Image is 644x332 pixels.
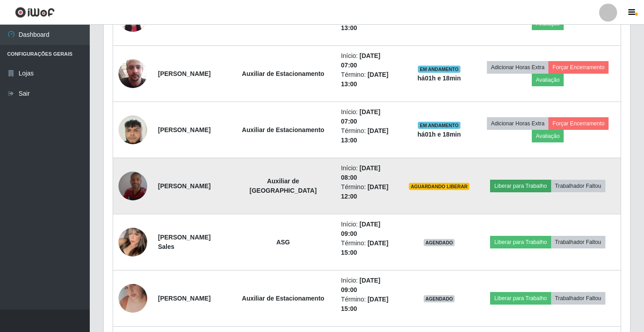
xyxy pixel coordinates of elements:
strong: [PERSON_NAME] [158,182,210,190]
li: Início: [341,51,398,70]
strong: Auxiliar de Estacionamento [242,126,324,133]
time: [DATE] 07:00 [341,108,381,125]
time: [DATE] 09:00 [341,221,381,237]
button: Trabalhador Faltou [551,180,605,192]
img: 1750121846688.jpeg [118,273,147,324]
strong: [PERSON_NAME] [158,126,210,133]
button: Liberar para Trabalho [490,236,551,248]
button: Forçar Encerramento [548,117,609,130]
li: Início: [341,107,398,126]
li: Término: [341,126,398,145]
button: Adicionar Horas Extra [487,61,548,74]
strong: [PERSON_NAME] [158,295,210,302]
button: Forçar Encerramento [548,61,609,74]
span: AGUARDANDO LIBERAR [409,183,469,190]
button: Avaliação [532,74,564,86]
li: Início: [341,276,398,295]
time: [DATE] 07:00 [341,52,381,69]
li: Início: [341,220,398,239]
img: 1731039194690.jpeg [118,111,147,149]
time: [DATE] 09:00 [341,277,381,293]
span: EM ANDAMENTO [418,122,460,129]
span: AGENDADO [424,239,455,246]
button: Trabalhador Faltou [551,236,605,248]
strong: Auxiliar de Estacionamento [242,295,324,302]
img: CoreUI Logo [15,7,55,18]
strong: Auxiliar de [GEOGRAPHIC_DATA] [250,177,317,194]
button: Liberar para Trabalho [490,292,551,305]
li: Término: [341,239,398,257]
span: AGENDADO [424,295,455,302]
strong: há 01 h e 18 min [417,75,461,82]
li: Término: [341,70,398,89]
li: Término: [341,182,398,201]
img: 1745843945427.jpeg [118,48,147,99]
img: 1753400047633.jpeg [118,160,147,212]
strong: [PERSON_NAME] [158,70,210,77]
strong: há 01 h e 18 min [417,131,461,138]
li: Término: [341,295,398,314]
button: Trabalhador Faltou [551,292,605,305]
strong: [PERSON_NAME] Sales [158,234,210,250]
li: Início: [341,164,398,182]
time: [DATE] 08:00 [341,164,381,181]
strong: Auxiliar de Estacionamento [242,70,324,77]
span: EM ANDAMENTO [418,66,460,73]
strong: ASG [276,239,290,246]
img: 1752756921028.jpeg [118,222,147,262]
button: Adicionar Horas Extra [487,117,548,130]
button: Liberar para Trabalho [490,180,551,192]
button: Avaliação [532,130,564,142]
